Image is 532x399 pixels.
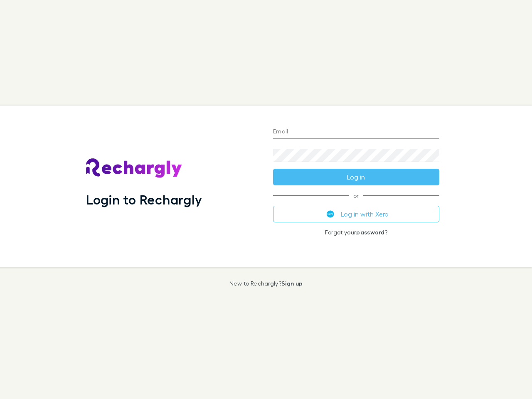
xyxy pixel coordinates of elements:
a: Sign up [281,280,303,287]
button: Log in with Xero [273,206,439,222]
p: New to Rechargly? [229,280,303,287]
span: or [273,195,439,196]
a: password [356,229,384,236]
img: Rechargly's Logo [86,158,182,178]
p: Forgot your ? [273,229,439,236]
button: Log in [273,169,439,185]
img: Xero's logo [327,210,334,218]
h1: Login to Rechargly [86,192,202,207]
